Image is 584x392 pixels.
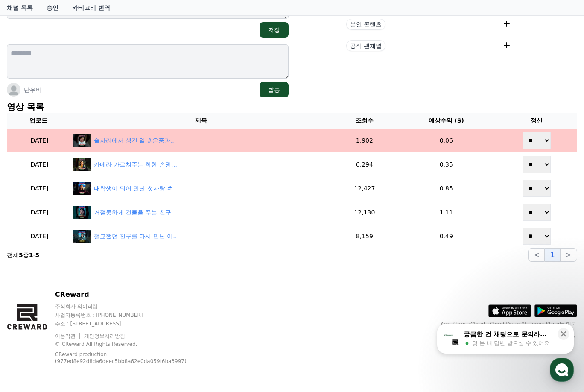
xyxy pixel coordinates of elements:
[3,271,56,292] a: 홈
[55,320,205,327] p: 주소 : [STREET_ADDRESS]
[332,113,397,129] th: 조회수
[56,271,110,292] a: 대화
[73,206,329,219] a: 거절못하게 건물을 주는 친구 #은중과상연 거절못하게 건물을 주는 친구 #은중과상연
[7,224,70,248] td: [DATE]
[73,134,91,147] img: 술자리에서 생긴 일 #은중과상연
[55,290,205,300] p: CReward
[260,82,289,97] button: 발송
[55,341,205,348] p: © CReward All Rights Reserved.
[397,176,496,200] td: 0.85
[132,284,142,290] span: 설정
[24,85,42,94] p: 단우비
[55,303,205,310] p: 주식회사 와이피랩
[70,113,333,129] th: 제목
[397,129,496,152] td: 0.06
[110,271,164,292] a: 설정
[397,113,496,129] th: 예상수익 ($)
[346,19,385,30] span: 본인 콘텐츠
[78,284,88,291] span: 대화
[35,252,40,258] strong: 5
[441,321,577,348] p: App Store, iCloud, iCloud Drive 및 iTunes Store는 미국과 그 밖의 나라 및 지역에서 등록된 Apple Inc.의 서비스 상표입니다. Goo...
[332,200,397,224] td: 12,130
[7,113,70,129] th: 업로드
[7,200,70,224] td: [DATE]
[561,248,577,262] button: >
[27,284,32,290] span: 홈
[260,22,289,38] button: 저장
[397,200,496,224] td: 1.11
[397,224,496,248] td: 0.49
[7,251,39,259] p: 전체 중 -
[94,160,179,169] div: 카메라 가르쳐주는 착한 손명오 #은중과상연
[332,129,397,152] td: 1,902
[73,230,329,243] a: 절교했던 친구를 다시 만난 이유 #은중과상연 절교했던 친구를 다시 만난 이유 #은중과상연
[545,248,560,262] button: 1
[29,252,33,258] strong: 1
[397,152,496,176] td: 0.35
[7,101,577,113] p: 영상 목록
[19,252,23,258] strong: 5
[346,40,385,51] span: 공식 팬채널
[55,312,205,319] p: 사업자등록번호 : [PHONE_NUMBER]
[94,184,179,193] div: 대학생이 되어 만난 첫사랑 #은중과상연
[7,129,70,152] td: [DATE]
[332,176,397,200] td: 12,427
[73,158,329,171] a: 카메라 가르쳐주는 착한 손명오 #은중과상연 카메라 가르쳐주는 착한 손명오 #은중과상연
[73,182,91,195] img: 대학생이 되어 만난 첫사랑 #은중과상연
[84,333,125,339] a: 개인정보처리방침
[94,232,179,241] div: 절교했던 친구를 다시 만난 이유 #은중과상연
[73,206,91,219] img: 거절못하게 건물을 주는 친구 #은중과상연
[94,136,179,145] div: 술자리에서 생긴 일 #은중과상연
[73,134,329,147] a: 술자리에서 생긴 일 #은중과상연 술자리에서 생긴 일 #은중과상연
[332,152,397,176] td: 6,294
[7,176,70,200] td: [DATE]
[73,182,329,195] a: 대학생이 되어 만난 첫사랑 #은중과상연 대학생이 되어 만난 첫사랑 #은중과상연
[496,113,577,129] th: 정산
[528,248,545,262] button: <
[73,230,91,243] img: 절교했던 친구를 다시 만난 이유 #은중과상연
[7,83,20,97] img: 단우비
[73,158,91,171] img: 카메라 가르쳐주는 착한 손명오 #은중과상연
[332,224,397,248] td: 8,159
[94,208,179,217] div: 거절못하게 건물을 주는 친구 #은중과상연
[55,351,192,365] p: CReward production (977ed8e92d8da6deec5bb8a62e0da059f6ba3997)
[7,152,70,176] td: [DATE]
[55,333,82,339] a: 이용약관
